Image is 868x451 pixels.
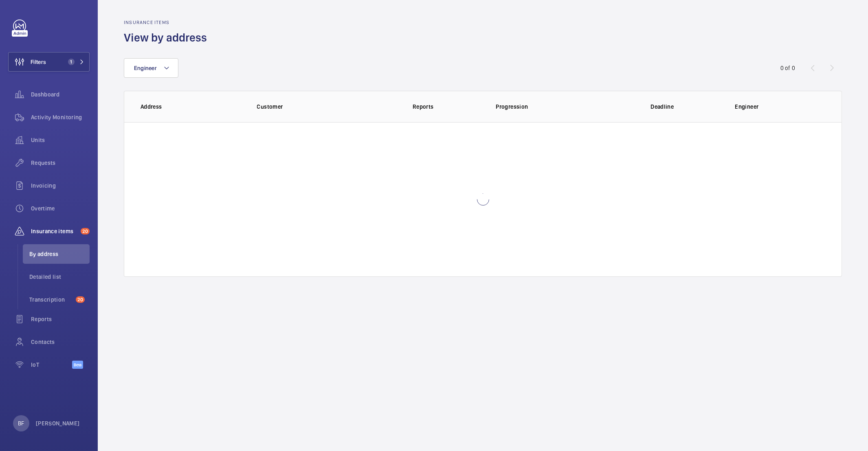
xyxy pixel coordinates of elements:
button: Filters1 [8,52,90,72]
p: Deadline [608,103,716,111]
span: Transcription [29,296,73,304]
p: Engineer [735,103,826,111]
span: Reports [31,315,90,323]
button: Engineer [124,58,178,78]
p: Address [141,103,244,111]
span: 20 [81,228,90,234]
span: Insurance items [31,227,77,235]
p: Customer [257,103,364,111]
span: Units [31,136,90,144]
span: Activity Monitoring [31,113,90,121]
p: Reports [369,103,477,111]
span: Beta [72,361,83,369]
h2: Insurance items [124,20,212,25]
span: Engineer [134,65,157,71]
span: Contacts [31,338,90,346]
p: [PERSON_NAME] [36,419,80,427]
span: Requests [31,159,90,167]
p: BF [18,419,24,427]
span: IoT [31,361,72,369]
span: By address [29,250,90,258]
span: Detailed list [29,273,90,281]
span: Invoicing [31,182,90,190]
span: 1 [68,59,75,65]
span: Filters [31,58,46,66]
span: 20 [76,296,85,303]
span: Dashboard [31,90,90,99]
span: Overtime [31,204,90,212]
p: Progression [496,103,603,111]
h1: View by address [124,30,212,45]
div: 0 of 0 [780,64,795,72]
